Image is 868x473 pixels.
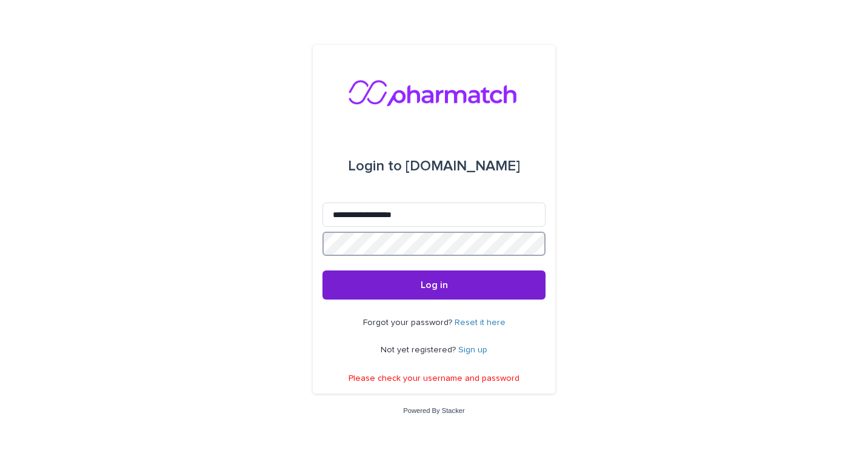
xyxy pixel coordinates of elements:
a: Reset it here [455,318,506,327]
a: Powered By Stacker [403,407,464,414]
span: Not yet registered? [381,346,458,354]
span: Forgot your password? [363,318,455,327]
span: Log in [421,280,448,290]
a: Sign up [458,346,487,354]
div: [DOMAIN_NAME] [348,149,520,183]
p: Please check your username and password [349,374,519,384]
span: Login to [348,159,402,173]
button: Log in [322,270,546,300]
img: nMxkRIEURaCxZB0ULbfH [348,74,520,110]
